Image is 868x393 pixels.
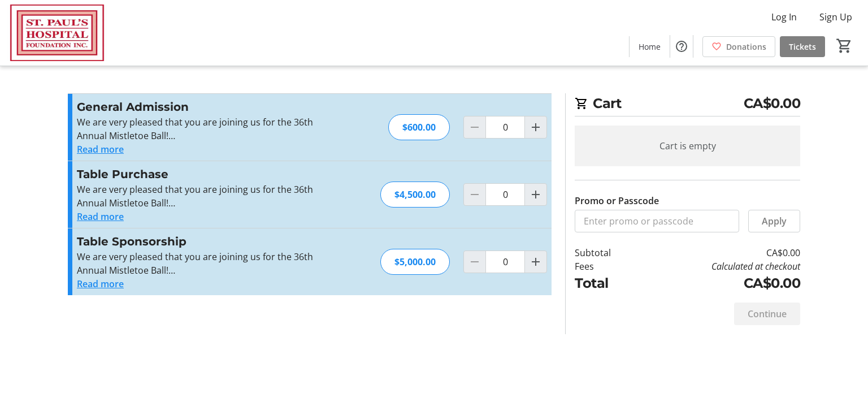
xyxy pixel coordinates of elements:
button: Cart [834,36,854,56]
h3: Table Sponsorship [77,233,324,250]
p: We are very pleased that you are joining us for the 36th Annual Mistletoe Ball! [77,115,324,142]
input: Table Sponsorship Quantity [485,251,525,273]
span: Tickets [789,41,816,53]
div: $4,500.00 [380,182,450,208]
input: Enter promo or passcode [575,210,739,232]
span: Sign Up [819,10,852,24]
div: $5,000.00 [380,249,450,275]
td: CA$0.00 [640,246,800,260]
p: We are very pleased that you are joining us for the 36th Annual Mistletoe Ball! [77,250,324,277]
span: Apply [762,214,787,228]
button: Increment by one [525,184,546,205]
input: General Admission Quantity [485,116,525,139]
div: Cart is empty [575,126,800,166]
button: Increment by one [525,116,546,138]
span: Donations [726,41,766,53]
button: Help [670,35,693,58]
h3: Table Purchase [77,166,324,183]
span: CA$0.00 [744,93,801,114]
td: Total [575,273,640,293]
h2: Cart [575,93,800,116]
button: Read more [77,210,124,223]
div: $600.00 [388,114,450,140]
td: Fees [575,260,640,273]
button: Read more [77,277,124,291]
input: Table Purchase Quantity [485,183,525,206]
button: Log In [762,8,806,26]
td: Subtotal [575,246,640,260]
span: Log In [771,10,797,24]
button: Read more [77,142,124,156]
h3: General Admission [77,98,324,115]
a: Tickets [780,36,825,57]
span: Home [639,41,661,53]
img: St. Paul's Hospital Foundation's Logo [7,5,107,61]
button: Increment by one [525,251,546,273]
a: Donations [702,36,775,57]
p: We are very pleased that you are joining us for the 36th Annual Mistletoe Ball! [77,183,324,210]
td: CA$0.00 [640,273,800,293]
a: Home [630,36,670,57]
label: Promo or Passcode [575,194,659,208]
td: Calculated at checkout [640,260,800,273]
button: Sign Up [810,8,861,26]
button: Apply [748,210,800,232]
